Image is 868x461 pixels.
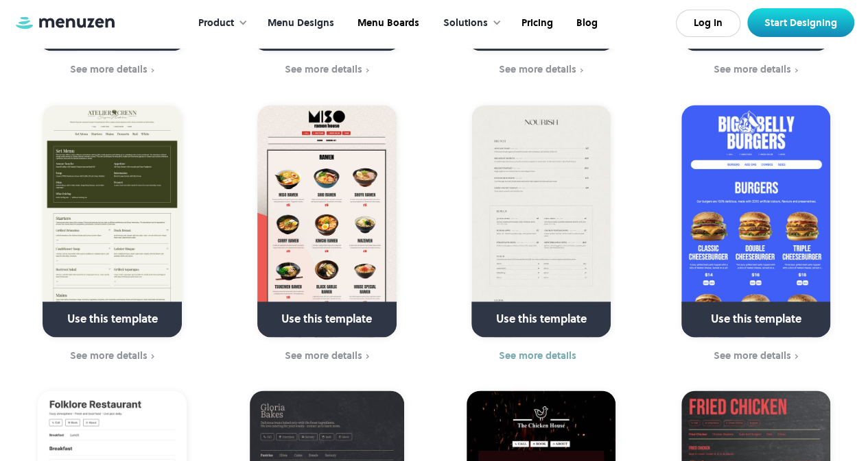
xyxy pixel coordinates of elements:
[676,10,740,37] a: Log In
[198,16,234,31] div: Product
[14,62,211,77] a: See more details
[70,64,148,75] div: See more details
[508,2,563,45] a: Pricing
[344,2,430,45] a: Menu Boards
[185,2,255,45] div: Product
[681,105,830,337] a: Use this template
[471,105,611,337] a: Use this template
[255,2,344,45] a: Menu Designs
[747,8,854,37] a: Start Designing
[70,350,148,361] div: See more details
[285,350,362,361] div: See more details
[228,349,426,364] a: See more details
[443,62,640,77] a: See more details
[499,64,576,75] div: See more details
[657,349,855,364] a: See more details
[43,105,182,337] a: Use this template
[714,350,791,361] div: See more details
[714,64,791,75] div: See more details
[499,350,576,361] div: See more details
[443,16,488,31] div: Solutions
[443,349,640,364] a: See more details
[257,105,397,337] a: Use this template
[14,349,211,364] a: See more details
[228,62,426,77] a: See more details
[285,64,362,75] div: See more details
[657,62,855,77] a: See more details
[430,2,508,45] div: Solutions
[563,2,608,45] a: Blog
